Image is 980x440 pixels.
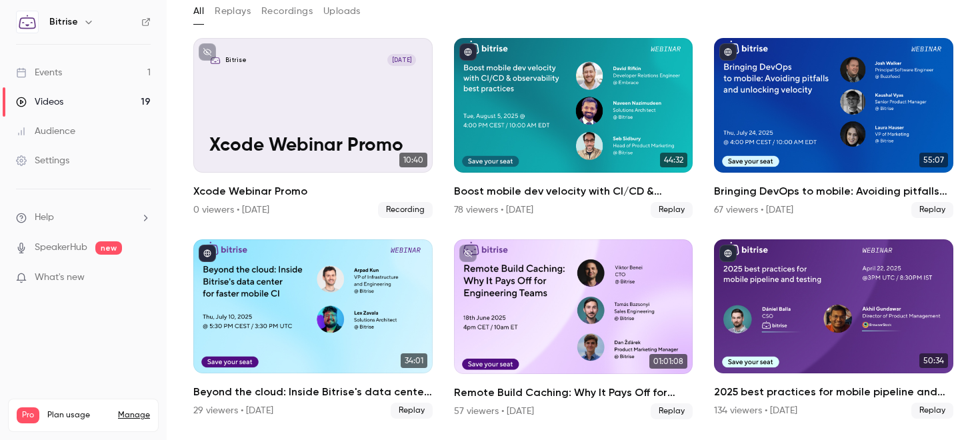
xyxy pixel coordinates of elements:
div: 29 viewers • [DATE] [193,404,273,417]
button: unpublished [459,245,477,262]
h2: Bringing DevOps to mobile: Avoiding pitfalls and unlocking velocity [714,183,953,199]
a: SpeakerHub [35,241,87,255]
div: Videos [16,95,63,109]
p: Bitrise [225,56,247,64]
span: 10:40 [399,153,427,167]
h2: Xcode Webinar Promo [193,183,433,199]
div: 67 viewers • [DATE] [714,203,793,217]
div: 134 viewers • [DATE] [714,404,797,417]
a: 44:32Boost mobile dev velocity with CI/CD & observability best practices78 viewers • [DATE]Replay [454,38,693,218]
div: Settings [16,154,69,167]
span: Replay [391,403,433,419]
span: Replay [911,403,953,419]
h2: Remote Build Caching: Why It Pays Off for Engineering Teams [454,385,693,401]
a: 01:01:08Remote Build Caching: Why It Pays Off for Engineering Teams57 viewers • [DATE]Replay [454,239,693,419]
button: published [719,245,737,262]
li: Bringing DevOps to mobile: Avoiding pitfalls and unlocking velocity [714,38,953,218]
h6: Bitrise [49,15,78,29]
span: 55:07 [919,153,948,167]
span: Replay [651,202,693,218]
iframe: Noticeable Trigger [135,272,151,284]
li: 2025 best practices for mobile pipeline and testing [714,239,953,419]
div: Events [16,66,62,79]
a: Xcode Webinar PromoBitrise[DATE]Xcode Webinar Promo10:40Xcode Webinar Promo0 viewers • [DATE]Reco... [193,38,433,218]
img: Bitrise [17,11,38,33]
div: Audience [16,125,75,138]
span: What's new [35,271,85,285]
span: 44:32 [660,153,687,167]
span: new [95,241,122,255]
div: 0 viewers • [DATE] [193,203,269,217]
span: Recording [378,202,433,218]
h2: Beyond the cloud: Inside Bitrise's data center for faster mobile CI [193,384,433,400]
span: Plan usage [47,410,110,421]
div: 78 viewers • [DATE] [454,203,533,217]
h2: 2025 best practices for mobile pipeline and testing [714,384,953,400]
button: published [719,43,737,61]
span: Pro [17,407,39,423]
a: Manage [118,410,150,421]
button: unpublished [199,43,216,61]
span: 01:01:08 [649,354,687,369]
span: 34:01 [401,353,427,368]
li: Xcode Webinar Promo [193,38,433,218]
div: 57 viewers • [DATE] [454,405,534,418]
li: Remote Build Caching: Why It Pays Off for Engineering Teams [454,239,693,419]
button: published [459,43,477,61]
span: Help [35,211,54,225]
button: Replays [215,1,251,22]
a: 34:01Beyond the cloud: Inside Bitrise's data center for faster mobile CI29 viewers • [DATE]Replay [193,239,433,419]
h2: Boost mobile dev velocity with CI/CD & observability best practices [454,183,693,199]
li: Beyond the cloud: Inside Bitrise's data center for faster mobile CI [193,239,433,419]
li: Boost mobile dev velocity with CI/CD & observability best practices [454,38,693,218]
span: Replay [651,403,693,419]
a: 50:342025 best practices for mobile pipeline and testing134 viewers • [DATE]Replay [714,239,953,419]
button: Recordings [261,1,313,22]
li: help-dropdown-opener [16,211,151,225]
span: Replay [911,202,953,218]
button: published [199,245,216,262]
span: [DATE] [387,54,417,66]
p: Xcode Webinar Promo [209,135,416,156]
a: 55:07Bringing DevOps to mobile: Avoiding pitfalls and unlocking velocity67 viewers • [DATE]Replay [714,38,953,218]
button: Uploads [323,1,361,22]
span: 50:34 [919,353,948,368]
button: All [193,1,204,22]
